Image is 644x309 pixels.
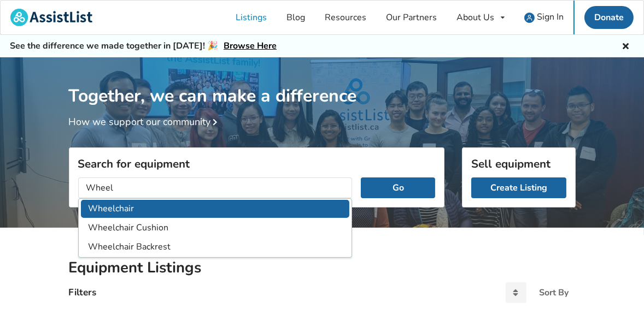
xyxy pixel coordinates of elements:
a: user icon Sign In [514,1,573,34]
h3: Sell equipment [471,157,566,171]
h5: See the difference we made together in [DATE]! 🎉 [10,40,277,52]
img: assistlist-logo [10,9,92,26]
h3: Search for equipment [78,157,435,171]
img: user icon [524,13,535,23]
div: Sort By [540,288,569,297]
h2: Equipment Listings [69,258,576,277]
li: Wheelchair [81,200,350,218]
button: Go [361,177,435,198]
input: I am looking for... [78,177,353,198]
a: How we support our community [69,115,222,128]
a: Donate [584,6,634,29]
a: Resources [315,1,376,34]
li: Wheelchair Cushion [81,219,350,237]
a: Listings [226,1,277,34]
li: Wheelchair Backrest [81,238,350,256]
a: Blog [277,1,315,34]
h1: Together, we can make a difference [69,57,576,107]
span: Sign In [537,11,564,23]
a: Our Partners [376,1,447,34]
h4: Filters [69,286,97,299]
a: Browse Here [224,40,277,52]
a: Create Listing [471,177,566,198]
div: About Us [456,13,494,22]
